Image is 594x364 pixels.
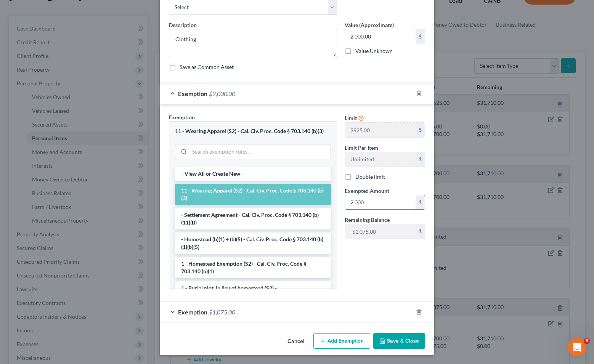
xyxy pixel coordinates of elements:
iframe: Intercom live chat [568,338,586,356]
label: Save as Common Asset [180,63,234,71]
span: $2,000.00 [209,90,235,97]
li: - Homestead (b)(1) + (b)(5) - Cal. Civ. Proc. Code § 703.140 (b)(1)(b)(5) [175,233,331,254]
div: $ [416,195,425,210]
li: 11 - Wearing Apparel (S2) - Cal. Civ. Proc. Code § 703.140 (b)(3) [175,184,331,205]
span: 5 [584,338,590,344]
input: 0.00 [345,29,416,44]
label: Value (Approximate) [345,21,394,29]
input: Search exemption rules... [189,144,331,159]
label: Remaining Balance [345,216,390,224]
div: $ [416,224,425,239]
li: 1 - Homestead Exemption (S2) - Cal. Civ. Proc. Code § 703.140 (b)(1) [175,257,331,278]
label: Double limit [355,173,385,181]
span: Description [169,22,197,28]
span: Exempted Amount [345,188,389,194]
div: 11 - Wearing Apparel (S2) - Cal. Civ. Proc. Code § 703.140 (b)(3) [175,128,331,135]
span: Exemption [178,90,207,97]
span: Exemption [169,114,195,120]
input: -- [345,224,416,239]
label: Value Unknown [355,47,393,55]
input: -- [345,152,416,167]
label: Limit Per Item [345,144,378,152]
button: Add Exemption [313,333,370,349]
li: --View All or Create New-- [175,167,331,181]
span: $1,075.00 [209,308,235,316]
button: Save & Close [373,333,425,349]
li: 1 - Burial plot, in lieu of homestead (S2) - [GEOGRAPHIC_DATA]. Civ. Proc. Code § 703.140 (b)(1) [175,281,331,303]
button: Cancel [281,334,310,349]
input: 0.00 [345,195,416,210]
span: Limit [345,115,357,121]
div: $ [416,152,425,167]
div: $ [416,123,425,137]
li: - Settlement Agreement - Cal. Civ. Proc. Code § 703.140 (b)(11)(B) [175,208,331,229]
input: -- [345,123,416,137]
span: Exemption [178,308,207,316]
div: $ [416,29,425,44]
